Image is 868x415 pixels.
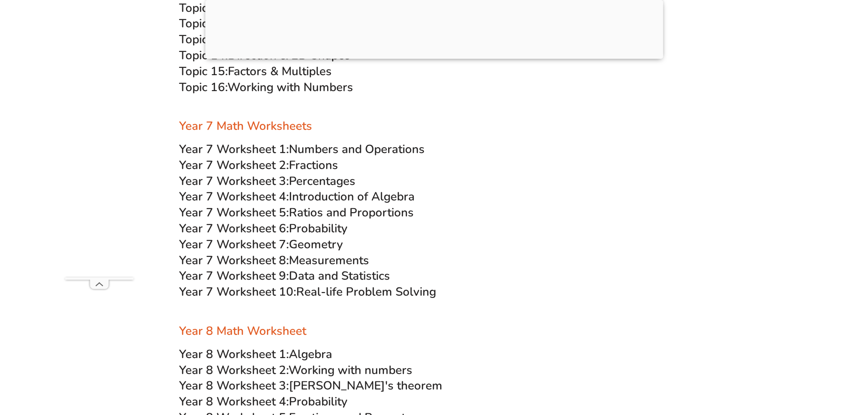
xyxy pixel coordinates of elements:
[179,394,289,410] span: Year 8 Worksheet 4:
[179,346,332,362] a: Year 8 Worksheet 1:Algebra
[289,378,442,394] span: [PERSON_NAME]'s theorem
[289,394,348,410] span: Probability
[716,312,868,415] iframe: Chat Widget
[179,157,289,173] span: Year 7 Worksheet 2:
[289,141,425,157] span: Numbers and Operations
[179,189,415,205] a: Year 7 Worksheet 4:Introduction of Algebra
[179,236,289,252] span: Year 7 Worksheet 7:
[288,362,412,378] span: Working with numbers
[179,323,689,339] h3: Year 8 Math Worksheet
[65,21,134,277] iframe: Advertisement
[179,220,289,236] span: Year 7 Worksheet 6:
[179,268,390,284] a: Year 7 Worksheet 9:Data and Statistics
[179,63,332,79] a: Topic 15:Factors & Multiples
[289,346,332,362] span: Algebra
[179,362,288,378] span: Year 8 Worksheet 2:
[179,252,289,268] span: Year 7 Worksheet 8:
[179,79,227,95] span: Topic 16:
[179,79,353,95] a: Topic 16:Working with Numbers
[179,284,296,300] span: Year 7 Worksheet 10:
[179,15,333,31] a: Topic 12:Perimeter and Area
[289,157,338,173] span: Fractions
[179,268,289,284] span: Year 7 Worksheet 9:
[179,362,412,378] a: Year 8 Worksheet 2:Working with numbers
[289,173,355,189] span: Percentages
[179,220,348,236] a: Year 7 Worksheet 6:Probability
[289,220,348,236] span: Probability
[179,236,343,252] a: Year 7 Worksheet 7:Geometry
[179,157,338,173] a: Year 7 Worksheet 2:Fractions
[179,141,289,157] span: Year 7 Worksheet 1:
[289,205,414,220] span: Ratios and Proportions
[179,141,425,157] a: Year 7 Worksheet 1:Numbers and Operations
[179,47,350,63] a: Topic 14:Direction & 2D Shapes
[179,378,442,394] a: Year 8 Worksheet 3:[PERSON_NAME]'s theorem
[179,346,289,362] span: Year 8 Worksheet 1:
[289,189,415,205] span: Introduction of Algebra
[289,236,343,252] span: Geometry
[179,31,287,47] a: Topic 13:3D Shapes
[228,63,332,79] span: Factors & Multiples
[289,268,390,284] span: Data and Statistics
[179,205,289,220] span: Year 7 Worksheet 5:
[179,31,228,47] span: Topic 13:
[179,205,414,220] a: Year 7 Worksheet 5:Ratios and Proportions
[296,284,436,300] span: Real-life Problem Solving
[179,63,228,79] span: Topic 15:
[179,173,289,189] span: Year 7 Worksheet 3:
[179,47,228,63] span: Topic 14:
[179,189,289,205] span: Year 7 Worksheet 4:
[227,79,353,95] span: Working with Numbers
[179,284,436,300] a: Year 7 Worksheet 10:Real-life Problem Solving
[179,15,228,31] span: Topic 12:
[179,378,289,394] span: Year 8 Worksheet 3:
[179,118,689,134] h3: Year 7 Math Worksheets
[179,173,355,189] a: Year 7 Worksheet 3:Percentages
[179,252,369,268] a: Year 7 Worksheet 8:Measurements
[289,252,369,268] span: Measurements
[179,394,348,410] a: Year 8 Worksheet 4:Probability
